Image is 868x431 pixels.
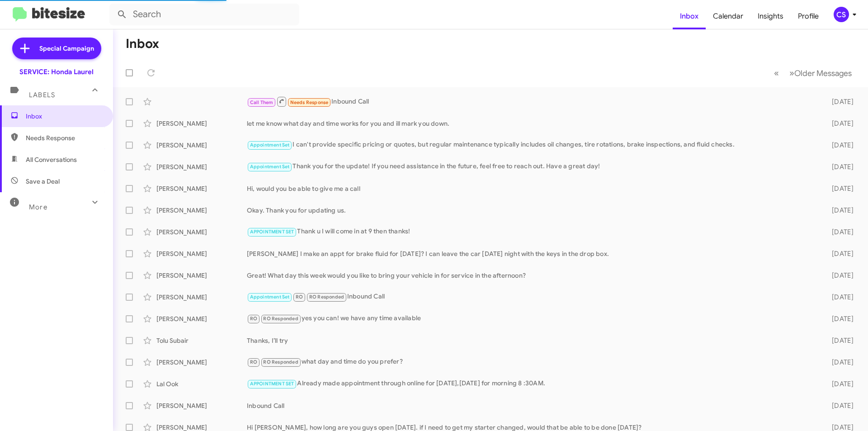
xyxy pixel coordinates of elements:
div: [DATE] [817,249,861,258]
div: CS [834,7,849,22]
span: All Conversations [26,155,77,164]
div: Inbound Call [247,292,817,302]
div: [PERSON_NAME] [156,162,247,171]
span: APPOINTMENT SET [250,381,294,387]
span: Appointment Set [250,142,290,148]
a: Insights [750,3,791,29]
div: Tolu Subair [156,336,247,345]
span: Save a Deal [26,177,60,186]
a: Calendar [706,3,750,29]
a: Inbox [673,3,706,29]
div: [DATE] [817,97,861,106]
nav: Page navigation example [769,64,857,82]
span: APPOINTMENT SET [250,229,294,235]
span: » [789,67,794,79]
div: yes you can! we have any time available [247,313,817,324]
div: [PERSON_NAME] [156,401,247,410]
div: [DATE] [817,336,861,345]
span: Needs Response [290,99,329,105]
div: Thanks, I’ll try [247,336,817,345]
div: Inbound Call [247,401,817,410]
div: Inbound Call [247,96,817,107]
span: Special Campaign [39,44,94,53]
div: [DATE] [817,401,861,410]
div: [PERSON_NAME] [156,141,247,150]
div: Thank you for the update! If you need assistance in the future, feel free to reach out. Have a gr... [247,161,817,172]
div: [DATE] [817,141,861,150]
div: SERVICE: Honda Laurel [19,67,94,76]
div: [DATE] [817,293,861,302]
div: I can't provide specific pricing or quotes, but regular maintenance typically includes oil change... [247,140,817,150]
span: RO [296,294,303,300]
div: [DATE] [817,314,861,323]
div: [PERSON_NAME] [156,227,247,237]
div: Lal Ook [156,379,247,388]
div: [PERSON_NAME] [156,293,247,302]
div: [DATE] [817,184,861,193]
span: Needs Response [26,133,103,142]
div: [DATE] [817,206,861,215]
div: [PERSON_NAME] [156,314,247,323]
span: « [774,67,779,79]
a: Special Campaign [12,38,101,59]
h1: Inbox [126,37,159,51]
div: Okay. Thank you for updating us. [247,206,817,215]
div: [PERSON_NAME] [156,184,247,193]
span: RO Responded [263,316,298,322]
a: Profile [791,3,826,29]
span: RO [250,316,257,322]
span: Labels [29,91,55,99]
span: Appointment Set [250,294,290,300]
div: Already made appointment through online for [DATE],[DATE] for morning 8 :30AM. [247,379,817,389]
div: Great! What day this week would you like to bring your vehicle in for service in the afternoon? [247,271,817,280]
div: [DATE] [817,227,861,237]
div: [DATE] [817,271,861,280]
span: Call Them [250,99,274,105]
button: Previous [769,64,784,82]
div: [PERSON_NAME] I make an appt for brake fluid for [DATE]? I can leave the car [DATE] night with th... [247,249,817,258]
span: Older Messages [794,68,852,78]
span: RO [250,359,257,365]
div: [DATE] [817,162,861,171]
div: what day and time do you prefer? [247,357,817,367]
span: Inbox [26,112,103,121]
span: Appointment Set [250,164,290,170]
span: RO Responded [309,294,344,300]
div: [DATE] [817,379,861,388]
div: [DATE] [817,358,861,367]
div: [PERSON_NAME] [156,249,247,258]
div: [PERSON_NAME] [156,358,247,367]
input: Search [109,4,299,25]
div: Thank u I will come in at 9 then thanks! [247,227,817,237]
div: [DATE] [817,119,861,128]
span: More [29,203,47,211]
div: [PERSON_NAME] [156,119,247,128]
button: CS [826,7,858,22]
div: Hi, would you be able to give me a call [247,184,817,193]
span: RO Responded [263,359,298,365]
button: Next [784,64,857,82]
div: [PERSON_NAME] [156,271,247,280]
div: [PERSON_NAME] [156,206,247,215]
div: let me know what day and time works for you and ill mark you down. [247,119,817,128]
